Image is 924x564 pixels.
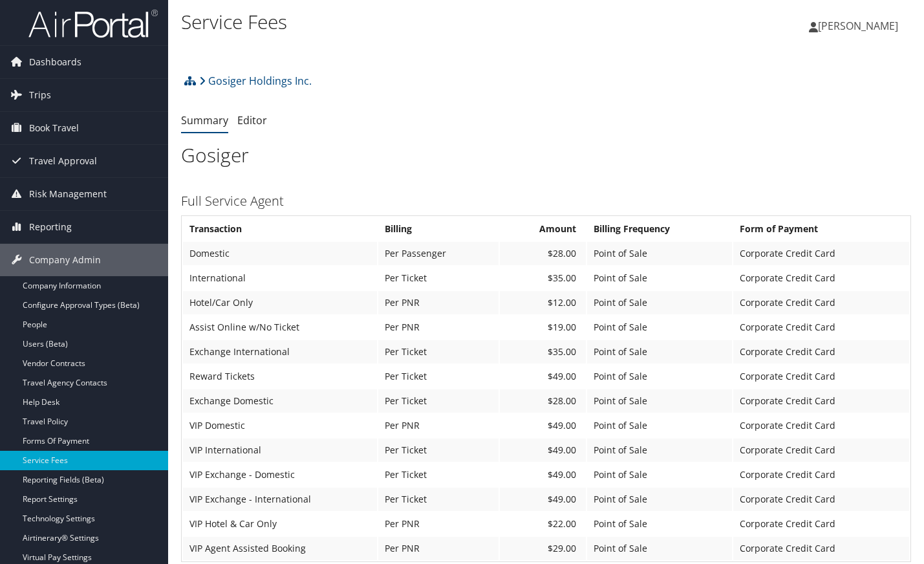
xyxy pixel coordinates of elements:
td: $29.00 [500,537,586,560]
td: Reward Tickets [183,365,377,388]
td: Corporate Credit Card [733,389,909,413]
span: [PERSON_NAME] [818,19,898,33]
td: International [183,266,377,290]
td: $49.00 [500,488,586,511]
td: Per Passenger [378,242,499,265]
td: Exchange International [183,340,377,363]
td: Corporate Credit Card [733,488,909,511]
td: Point of Sale [587,340,732,363]
td: VIP Hotel & Car Only [183,512,377,536]
td: Per Ticket [378,488,499,511]
td: $49.00 [500,365,586,388]
td: Corporate Credit Card [733,414,909,437]
h1: Gosiger [181,142,911,169]
td: VIP Domestic [183,414,377,437]
td: Per Ticket [378,463,499,486]
a: Editor [237,113,267,127]
td: Corporate Credit Card [733,316,909,339]
td: Domestic [183,242,377,265]
td: Per Ticket [378,266,499,290]
h3: Full Service Agent [181,192,911,210]
h1: Service Fees [181,8,668,36]
td: Corporate Credit Card [733,463,909,486]
td: Point of Sale [587,316,732,339]
td: VIP Exchange - Domestic [183,463,377,486]
span: Trips [29,79,51,111]
th: Billing Frequency [587,217,732,241]
span: Company Admin [29,244,101,276]
td: Per PNR [378,537,499,560]
td: Per PNR [378,512,499,536]
td: Corporate Credit Card [733,537,909,560]
span: Dashboards [29,46,81,78]
td: $28.00 [500,389,586,413]
td: Corporate Credit Card [733,365,909,388]
td: $19.00 [500,316,586,339]
td: $49.00 [500,439,586,462]
th: Amount [500,217,586,241]
td: Per PNR [378,316,499,339]
td: Point of Sale [587,512,732,536]
span: Book Travel [29,112,79,144]
a: Gosiger Holdings Inc. [199,68,312,94]
td: Exchange Domestic [183,389,377,413]
span: Travel Approval [29,145,97,177]
th: Form of Payment [733,217,909,241]
td: $12.00 [500,291,586,314]
td: Corporate Credit Card [733,242,909,265]
td: Corporate Credit Card [733,439,909,462]
td: Point of Sale [587,414,732,437]
a: [PERSON_NAME] [809,6,911,45]
td: $22.00 [500,512,586,536]
td: $35.00 [500,266,586,290]
td: Per PNR [378,291,499,314]
td: Point of Sale [587,537,732,560]
td: $49.00 [500,414,586,437]
td: VIP International [183,439,377,462]
td: $28.00 [500,242,586,265]
td: Per Ticket [378,389,499,413]
td: Point of Sale [587,463,732,486]
td: Point of Sale [587,439,732,462]
td: Point of Sale [587,365,732,388]
td: Corporate Credit Card [733,512,909,536]
td: Assist Online w/No Ticket [183,316,377,339]
img: airportal-logo.png [28,8,158,39]
td: Point of Sale [587,291,732,314]
th: Transaction [183,217,377,241]
td: Per Ticket [378,439,499,462]
td: Hotel/Car Only [183,291,377,314]
td: Per Ticket [378,340,499,363]
td: $35.00 [500,340,586,363]
td: Corporate Credit Card [733,340,909,363]
td: Corporate Credit Card [733,291,909,314]
td: Point of Sale [587,266,732,290]
td: VIP Agent Assisted Booking [183,537,377,560]
td: Per PNR [378,414,499,437]
td: Corporate Credit Card [733,266,909,290]
td: Point of Sale [587,389,732,413]
td: VIP Exchange - International [183,488,377,511]
td: Point of Sale [587,488,732,511]
span: Risk Management [29,178,107,210]
th: Billing [378,217,499,241]
td: $49.00 [500,463,586,486]
a: Summary [181,113,228,127]
td: Point of Sale [587,242,732,265]
span: Reporting [29,211,72,243]
td: Per Ticket [378,365,499,388]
